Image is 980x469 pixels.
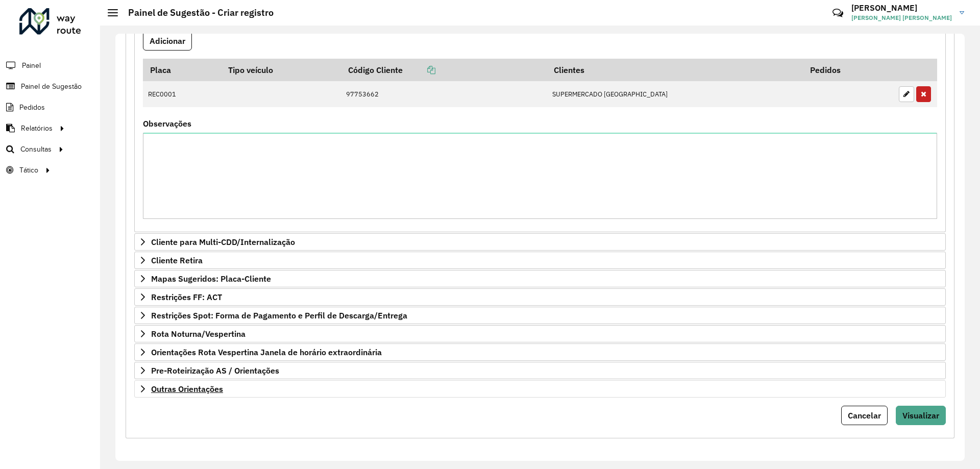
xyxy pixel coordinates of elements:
[134,270,946,287] a: Mapas Sugeridos: Placa-Cliente
[151,275,271,283] span: Mapas Sugeridos: Placa-Cliente
[22,60,41,71] span: Painel
[151,348,382,356] span: Orientações Rota Vespertina Janela de horário extraordinária
[143,59,221,81] th: Placa
[134,343,946,361] a: Orientações Rota Vespertina Janela de horário extraordinária
[851,13,952,22] span: [PERSON_NAME] [PERSON_NAME]
[134,307,946,324] a: Restrições Spot: Forma de Pagamento e Perfil de Descarga/Entrega
[118,7,274,18] h2: Painel de Sugestão - Criar registro
[547,81,803,107] td: SUPERMERCADO [GEOGRAPHIC_DATA]
[143,117,191,130] label: Observações
[341,81,547,107] td: 97753662
[803,59,894,81] th: Pedidos
[151,256,203,264] span: Cliente Retira
[151,238,295,246] span: Cliente para Multi-CDD/Internalização
[221,59,340,81] th: Tipo veículo
[848,410,881,421] span: Cancelar
[827,2,849,24] a: Contato Rápido
[841,406,888,425] button: Cancelar
[20,144,52,155] span: Consultas
[21,81,82,92] span: Painel de Sugestão
[134,233,946,251] a: Cliente para Multi-CDD/Internalização
[151,293,222,301] span: Restrições FF: ACT
[143,31,192,51] button: Adicionar
[151,385,223,393] span: Outras Orientações
[21,123,53,134] span: Relatórios
[851,3,952,13] h3: [PERSON_NAME]
[896,406,946,425] button: Visualizar
[151,311,407,319] span: Restrições Spot: Forma de Pagamento e Perfil de Descarga/Entrega
[134,325,946,342] a: Rota Noturna/Vespertina
[902,410,939,421] span: Visualizar
[134,380,946,398] a: Outras Orientações
[547,59,803,81] th: Clientes
[134,252,946,269] a: Cliente Retira
[134,362,946,379] a: Pre-Roteirização AS / Orientações
[19,102,45,113] span: Pedidos
[151,330,246,338] span: Rota Noturna/Vespertina
[151,366,279,375] span: Pre-Roteirização AS / Orientações
[341,59,547,81] th: Código Cliente
[403,65,435,75] a: Copiar
[19,165,38,176] span: Tático
[134,288,946,306] a: Restrições FF: ACT
[143,81,221,107] td: REC0001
